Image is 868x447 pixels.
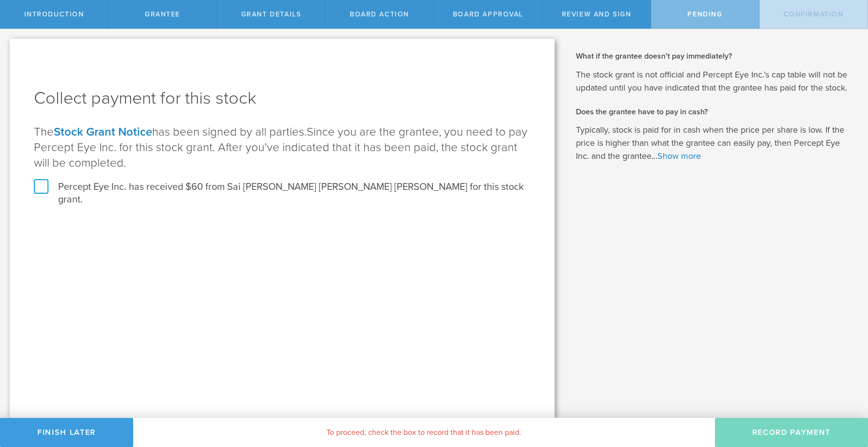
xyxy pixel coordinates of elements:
span: Grantee [145,10,180,18]
h2: Does the grantee have to pay in cash? [576,107,853,117]
span: Board Action [350,10,409,18]
a: Stock Grant Notice [54,125,152,139]
h1: Collect payment for this stock [34,87,530,110]
span: Introduction [24,10,84,18]
p: The stock grant is not official and Percept Eye Inc.’s cap table will not be updated until you ha... [576,68,853,94]
span: Confirmation [784,10,844,18]
button: Record Payment [715,418,868,447]
span: Review and Sign [562,10,632,18]
span: Grant Details [241,10,301,18]
p: Typically, stock is paid for in cash when the price per share is low. If the price is higher than... [576,123,853,163]
label: Percept Eye Inc. has received $60 from Sai [PERSON_NAME] [PERSON_NAME] [PERSON_NAME] for this sto... [34,181,530,206]
span: Pending [687,10,722,18]
span: Since you are the grantee, you need to pay Percept Eye Inc. for this stock grant. After you’ve in... [34,125,527,170]
h2: What if the grantee doesn’t pay immediately? [576,51,853,62]
a: Show more [657,151,701,161]
span: Board Approval [453,10,523,18]
span: To proceed, check the box to record that it has been paid. [326,428,521,437]
p: The has been signed by all parties. [34,124,530,171]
